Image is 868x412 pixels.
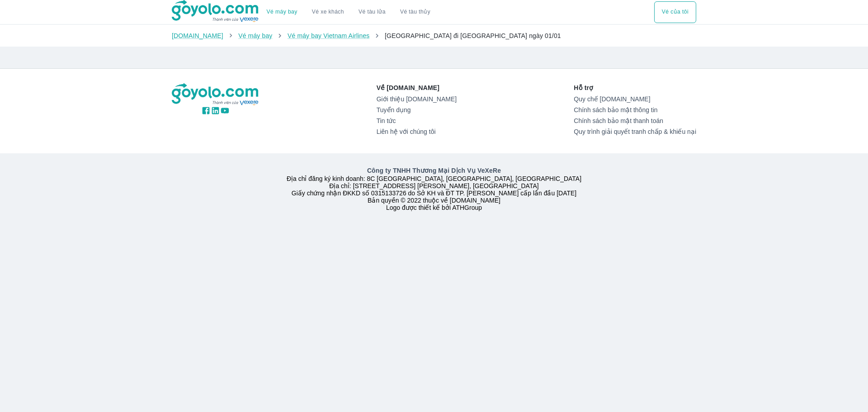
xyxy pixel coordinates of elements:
span: [GEOGRAPHIC_DATA] đi [GEOGRAPHIC_DATA] ngày 01/01 [385,32,561,39]
a: Vé máy bay [238,32,272,39]
a: Quy chế [DOMAIN_NAME] [574,95,696,103]
a: Giới thiệu [DOMAIN_NAME] [377,95,457,103]
a: Chính sách bảo mật thanh toán [574,117,696,124]
img: logo [172,83,259,106]
a: Vé máy bay Vietnam Airlines [288,32,370,39]
a: Vé tàu lửa [351,1,393,23]
a: Chính sách bảo mật thông tin [574,106,696,114]
div: choose transportation mode [259,1,438,23]
button: Vé của tôi [654,1,696,23]
a: Tuyển dụng [377,106,457,114]
div: choose transportation mode [654,1,696,23]
a: [DOMAIN_NAME] [172,32,223,39]
div: Địa chỉ đăng ký kinh doanh: 8C [GEOGRAPHIC_DATA], [GEOGRAPHIC_DATA], [GEOGRAPHIC_DATA] Địa chỉ: [... [166,166,702,211]
a: Vé xe khách [312,9,344,15]
a: Vé máy bay [267,9,297,15]
a: Quy trình giải quyết tranh chấp & khiếu nại [574,128,696,135]
a: Liên hệ với chúng tôi [377,128,457,135]
button: Vé tàu thủy [393,1,438,23]
p: Hỗ trợ [574,83,696,92]
a: Tin tức [377,117,457,124]
nav: breadcrumb [172,31,696,40]
p: Công ty TNHH Thương Mại Dịch Vụ VeXeRe [174,166,694,175]
p: Về [DOMAIN_NAME] [377,83,457,92]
